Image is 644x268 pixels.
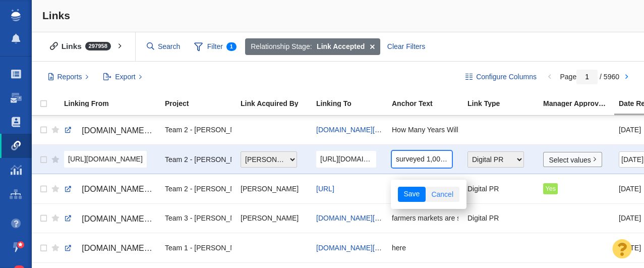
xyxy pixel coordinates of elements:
span: [DOMAIN_NAME][URL] [82,126,167,135]
span: [DOMAIN_NAME][URL] [82,244,167,252]
a: [DOMAIN_NAME][URL] [64,240,156,257]
span: Page / 5960 [560,73,619,81]
a: Cancel [426,187,459,202]
span: Configure Columns [476,72,537,82]
button: Configure Columns [460,69,543,86]
td: Taylor Tomita [236,174,312,203]
a: Link Type [467,100,542,109]
td: Taylor Tomita [236,145,312,174]
span: Reports [57,72,82,82]
button: Save [398,187,426,202]
div: Project [165,100,240,107]
div: Team 2 - [PERSON_NAME] | [PERSON_NAME] | [PERSON_NAME]\Lightyear AI\Lightyear AI - Digital PR - C... [165,178,231,199]
div: farmers markets are successful [392,207,458,229]
div: Team 3 - [PERSON_NAME] | Summer | [PERSON_NAME]\inFlow Inventory\Inflow Inventory - Digital PR - ... [165,207,231,229]
td: Digital PR [463,203,539,233]
span: [PERSON_NAME] [241,184,299,193]
a: Manager Approved Link? [543,100,618,109]
a: [DOMAIN_NAME][URL] [316,214,391,222]
div: How Many Years Will It Take to Retire in Your State? [392,119,458,141]
a: [DOMAIN_NAME][URL] [64,122,156,139]
span: Filter [189,37,242,57]
div: Link Type [467,100,542,107]
div: Clear Filters [381,38,431,56]
a: Linking To [316,100,391,109]
span: Yes [545,185,556,192]
span: Export [115,72,135,82]
a: [DOMAIN_NAME][URL] [64,181,156,198]
a: [DOMAIN_NAME][URL] [64,210,156,228]
td: Kyle Ochsner [236,203,312,233]
div: Linking To [316,100,391,107]
a: [DOMAIN_NAME][URL] [316,244,391,252]
a: [DOMAIN_NAME][URL] [316,126,391,134]
span: Relationship Stage: [251,41,312,52]
td: Digital PR [463,174,539,203]
input: Search [143,38,185,56]
span: 1 [226,42,237,51]
a: Linking From [64,100,164,109]
span: [DOMAIN_NAME][URL] [82,215,167,223]
div: Team 2 - [PERSON_NAME] | [PERSON_NAME] | [PERSON_NAME]\[PERSON_NAME]\[PERSON_NAME] - Digital PR -... [165,119,231,141]
div: Linking From [64,100,164,107]
button: Export [98,69,148,86]
td: Yes [539,174,614,203]
div: Anchor Text [392,100,466,107]
a: Select values [543,152,602,167]
div: Team 1 - [PERSON_NAME] | [PERSON_NAME] | [PERSON_NAME]\Veracity (FLIP & Canopy)\Full Frame Insura... [165,237,231,258]
span: Links [42,10,70,21]
div: Manager Approved Link? [543,100,618,107]
span: [PERSON_NAME] [241,213,299,223]
a: Link Acquired By [241,100,315,109]
span: [DOMAIN_NAME][URL] [82,185,167,193]
span: Digital PR [467,213,499,223]
div: Link Acquired By [241,100,315,107]
strong: Link Accepted [317,41,365,52]
div: here [392,237,458,258]
img: buzzstream_logo_iconsimple.png [11,9,20,21]
button: Reports [42,69,94,86]
a: Anchor Text [392,100,466,109]
div: Team 2 - [PERSON_NAME] | [PERSON_NAME] | [PERSON_NAME]\[PERSON_NAME]\[PERSON_NAME] - Digital PR -... [165,148,231,170]
a: [URL] [316,185,334,193]
span: Digital PR [467,184,499,193]
td: Digital PR [463,145,539,174]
